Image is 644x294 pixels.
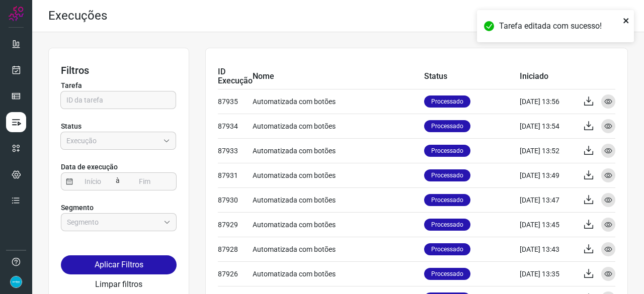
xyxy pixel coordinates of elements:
h2: Execuções [48,9,107,23]
p: Status [61,121,177,132]
span: à [113,172,122,190]
button: close [623,14,630,26]
td: [DATE] 13:43 [520,237,575,261]
td: Automatizada com botões [253,89,424,114]
td: 87928 [218,237,253,261]
td: 87931 [218,163,253,187]
td: [DATE] 13:47 [520,187,575,212]
td: [DATE] 13:54 [520,114,575,138]
td: Automatizada com botões [253,237,424,261]
p: Processado [424,95,470,108]
button: Aplicar Filtros [61,255,177,274]
td: ID Execução [218,64,253,89]
img: Logo [9,6,24,21]
td: [DATE] 13:56 [520,89,575,114]
td: [DATE] 13:35 [520,261,575,286]
p: Data de execução [61,162,177,172]
img: 4352b08165ebb499c4ac5b335522ff74.png [10,276,22,288]
p: Processado [424,219,470,231]
td: Automatizada com botões [253,212,424,237]
div: Tarefa editada com sucesso! [499,20,620,32]
td: Automatizada com botões [253,163,424,187]
td: 87929 [218,212,253,237]
td: 87935 [218,89,253,114]
p: Tarefa [61,80,177,91]
h3: Filtros [61,64,177,76]
td: Status [424,64,520,89]
p: Processado [424,120,470,132]
p: Processado [424,243,470,255]
input: Fim [125,173,165,190]
button: Limpar filtros [95,278,142,290]
td: Automatizada com botões [253,138,424,163]
td: [DATE] 13:45 [520,212,575,237]
p: Processado [424,169,470,181]
td: Automatizada com botões [253,187,424,212]
td: Iniciado [520,64,575,89]
td: 87926 [218,261,253,286]
p: Processado [424,194,470,206]
td: 87930 [218,187,253,212]
td: [DATE] 13:49 [520,163,575,187]
p: Processado [424,268,470,280]
td: [DATE] 13:52 [520,138,575,163]
input: Execução [66,132,159,149]
p: Segmento [61,203,177,213]
td: Automatizada com botões [253,261,424,286]
input: Segmento [67,214,159,231]
td: Automatizada com botões [253,114,424,138]
td: 87933 [218,138,253,163]
input: Início [73,173,113,190]
input: ID da tarefa [66,91,170,109]
td: Nome [253,64,424,89]
td: 87934 [218,114,253,138]
p: Processado [424,145,470,157]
